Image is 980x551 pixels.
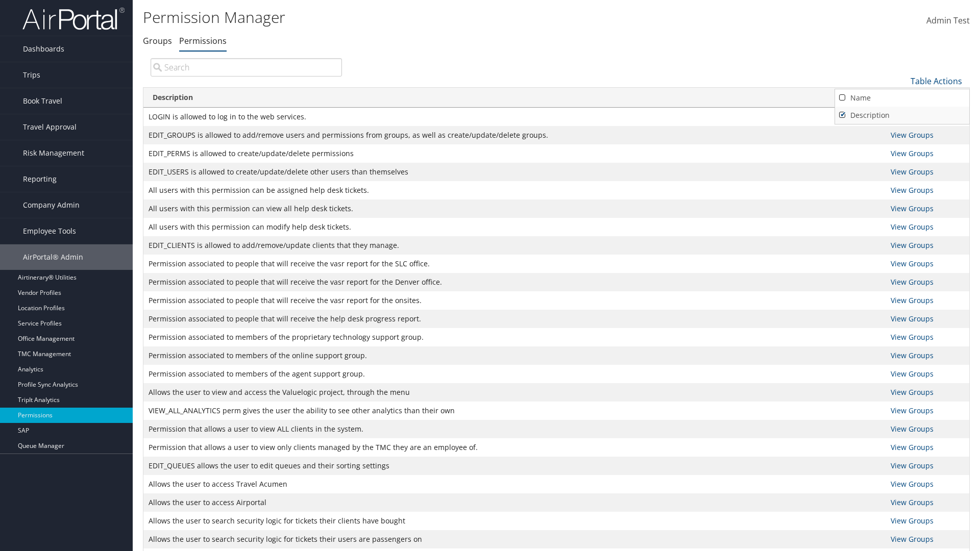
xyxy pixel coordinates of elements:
span: Company Admin [23,192,80,218]
span: Dashboards [23,36,64,62]
span: AirPortal® Admin [23,244,83,270]
span: Risk Management [23,140,84,166]
span: Book Travel [23,88,62,114]
span: Travel Approval [23,114,77,140]
a: Name [835,89,969,107]
img: airportal-logo.png [22,7,125,31]
span: Reporting [23,166,57,192]
span: Employee Tools [23,218,76,244]
a: Description [835,107,969,124]
span: Trips [23,62,40,88]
